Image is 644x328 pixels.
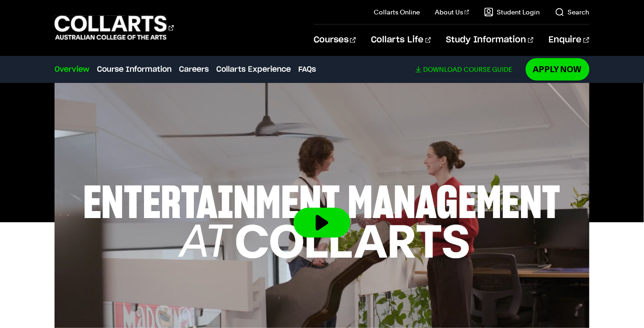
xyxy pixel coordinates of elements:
[446,25,534,55] a: Study Information
[484,7,540,17] a: Student Login
[314,25,356,55] a: Courses
[415,65,520,74] a: DownloadCourse Guide
[526,58,589,80] a: Apply Now
[555,7,589,17] a: Search
[374,7,420,17] a: Collarts Online
[55,14,174,41] div: Go to homepage
[179,64,209,75] a: Careers
[424,65,462,74] span: Download
[55,64,89,75] a: Overview
[298,64,316,75] a: FAQs
[97,64,171,75] a: Course Information
[435,7,469,17] a: About Us
[548,25,589,55] a: Enquire
[371,25,431,55] a: Collarts Life
[216,64,291,75] a: Collarts Experience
